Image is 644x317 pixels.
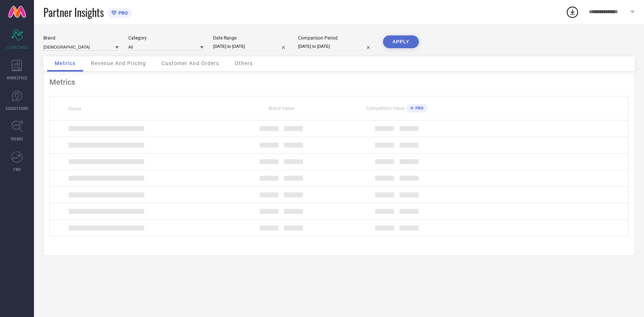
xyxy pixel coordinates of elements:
span: FWD [14,166,21,172]
span: Metrics [55,60,75,66]
span: Revenue And Pricing [91,60,146,66]
span: SCORECARDS [6,44,28,50]
span: Name [69,106,81,111]
div: Open download list [566,5,579,19]
span: Others [235,60,253,66]
span: Brand Value [269,106,294,111]
span: TRENDS [11,136,23,142]
div: Category [128,35,204,41]
div: Brand [43,35,119,41]
span: Competitors Value [366,106,404,111]
span: WORKSPACE [7,75,28,81]
input: Select date range [213,43,289,50]
span: PRO [117,10,128,16]
div: Date Range [213,35,289,41]
div: Metrics [49,78,629,87]
div: Comparison Period [298,35,373,41]
input: Select comparison period [298,43,373,50]
span: PRO [413,106,424,111]
span: SUGGESTIONS [6,105,29,111]
button: APPLY [383,35,419,48]
span: Partner Insights [43,5,104,20]
span: Customer And Orders [161,60,219,66]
